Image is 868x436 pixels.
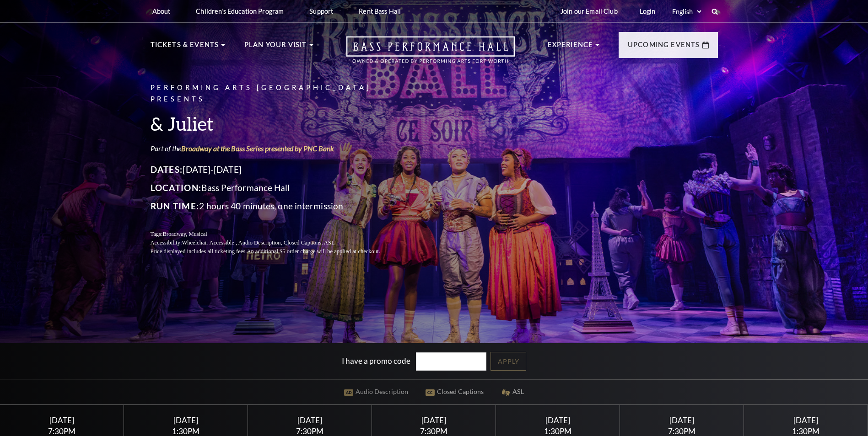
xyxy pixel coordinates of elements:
[151,162,402,177] p: [DATE]-[DATE]
[151,239,402,247] p: Accessibility:
[135,415,237,425] div: [DATE]
[259,427,361,435] div: 7:30PM
[182,239,334,246] span: Wheelchair Accessible , Audio Description, Closed Captions, ASL
[151,247,402,256] p: Price displayed includes all ticketing fees.
[755,427,857,435] div: 1:30PM
[151,230,402,239] p: Tags:
[151,144,402,154] p: Part of the
[670,7,703,16] select: Select:
[244,39,307,56] p: Plan Your Visit
[247,248,380,255] span: An additional $5 order charge will be applied at checkout.
[342,356,410,365] label: I have a promo code
[631,427,733,435] div: 7:30PM
[151,181,402,195] p: Bass Performance Hall
[507,427,609,435] div: 1:30PM
[151,39,219,56] p: Tickets & Events
[755,415,857,425] div: [DATE]
[152,7,171,15] p: About
[628,39,700,56] p: Upcoming Events
[548,39,593,56] p: Experience
[507,415,609,425] div: [DATE]
[259,415,361,425] div: [DATE]
[309,7,333,15] p: Support
[11,427,113,435] div: 7:30PM
[151,112,402,135] h3: & Juliet
[151,164,183,175] span: Dates:
[359,7,401,15] p: Rent Bass Hall
[151,199,402,213] p: 2 hours 40 minutes, one intermission
[631,415,733,425] div: [DATE]
[135,427,237,435] div: 1:30PM
[196,7,284,15] p: Children's Education Program
[383,427,485,435] div: 7:30PM
[11,415,113,425] div: [DATE]
[181,144,334,153] a: Broadway at the Bass Series presented by PNC Bank
[151,82,402,105] p: Performing Arts [GEOGRAPHIC_DATA] Presents
[383,415,485,425] div: [DATE]
[151,182,202,193] span: Location:
[151,201,199,211] span: Run Time:
[162,231,207,237] span: Broadway, Musical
